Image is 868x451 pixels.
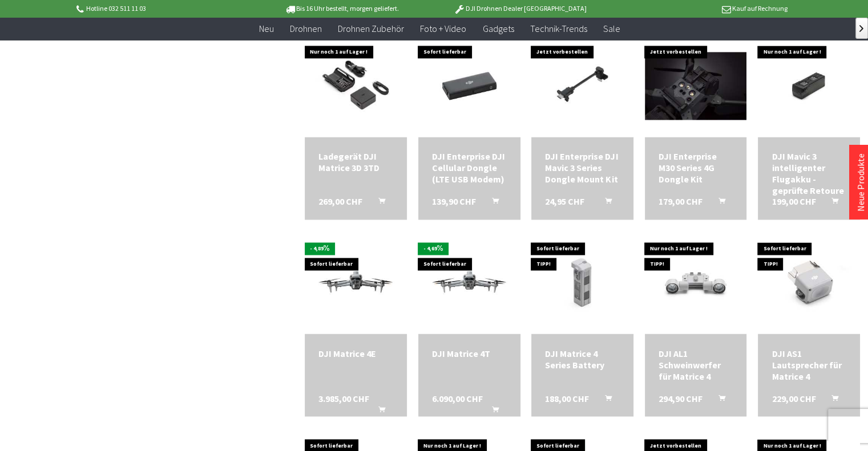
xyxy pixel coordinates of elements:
[595,17,628,40] a: Sale
[818,392,845,407] button: In den Warenkorb
[305,47,407,124] img: Ladegerät DJI Matrice 3D 3TD
[659,151,733,185] div: DJI Enterprise M30 Series 4G Dongle Kit
[253,2,431,15] p: Bis 16 Uhr bestellt, morgen geliefert.
[859,25,863,32] span: 
[545,347,620,370] div: DJI Matrice 4 Series Battery
[772,151,846,196] a: DJI Mavic 3 intelligenter Flugakku - geprüfte Retoure 199,00 CHF In den Warenkorb
[772,347,846,381] div: DJI AS1 Lautsprecher für Matrice 4
[478,196,506,210] button: In den Warenkorb
[431,2,609,15] p: DJI Drohnen Dealer [GEOGRAPHIC_DATA]
[305,254,407,311] img: DJI Matrice 4E
[531,248,633,316] img: DJI Matrice 4 Series Battery
[74,2,252,15] p: Hotline 032 511 11 03
[758,248,860,316] img: DJI AS1 Lautsprecher für Matrice 4
[318,392,369,404] span: 3.985,00 CHF
[659,151,733,185] a: DJI Enterprise M30 Series 4G Dongle Kit 179,00 CHF In den Warenkorb
[432,196,476,207] span: 139,90 CHF
[432,151,507,185] div: DJI Enterprise DJI Cellular Dongle (LTE USB Modem)
[530,23,587,34] span: Technik-Trends
[855,153,866,212] a: Neue Produkte
[365,404,392,419] button: In den Warenkorb
[591,392,619,407] button: In den Warenkorb
[432,392,483,404] span: 6.090,00 CHF
[318,347,393,359] a: DJI Matrice 4E 3.985,00 CHF In den Warenkorb
[818,196,845,210] button: In den Warenkorb
[704,196,732,210] button: In den Warenkorb
[420,23,466,34] span: Foto + Video
[659,196,703,207] span: 179,00 CHF
[531,52,633,120] img: DJI Enterprise DJI Mavic 3 Series Dongle Mount Kit
[478,404,506,419] button: In den Warenkorb
[418,52,520,120] img: DJI Enterprise DJI Cellular Dongle (LTE USB Modem)
[772,347,846,381] a: DJI AS1 Lautsprecher für Matrice 4 229,00 CHF In den Warenkorb
[545,151,620,185] a: DJI Enterprise DJI Mavic 3 Series Dongle Mount Kit 24,95 CHF In den Warenkorb
[418,254,520,311] img: DJI Matrice 4T
[659,347,733,381] a: DJI AL1 Schweinwerfer für Matrice 4 294,90 CHF In den Warenkorb
[522,17,595,40] a: Technik-Trends
[432,151,507,185] a: DJI Enterprise DJI Cellular Dongle (LTE USB Modem) 139,90 CHF In den Warenkorb
[338,23,404,34] span: Drohnen Zubehör
[432,347,507,359] div: DJI Matrice 4T
[645,52,747,120] img: DJI Enterprise M30 Series 4G Dongle Kit
[704,392,732,407] button: In den Warenkorb
[772,196,815,207] span: 199,00 CHF
[772,151,846,196] div: DJI Mavic 3 intelligenter Flugakku - geprüfte Retoure
[758,52,860,120] img: DJI Mavic 3 intelligenter Flugakku - geprüfte Retoure
[645,248,747,316] img: DJI AL1 Schweinwerfer für Matrice 4
[545,347,620,370] a: DJI Matrice 4 Series Battery 188,00 CHF In den Warenkorb
[545,151,620,185] div: DJI Enterprise DJI Mavic 3 Series Dongle Mount Kit
[432,347,507,359] a: DJI Matrice 4T 6.090,00 CHF In den Warenkorb
[259,23,274,34] span: Neu
[659,392,703,404] span: 294,90 CHF
[482,23,514,34] span: Gadgets
[474,17,522,40] a: Gadgets
[282,17,330,40] a: Drohnen
[609,2,788,15] p: Kauf auf Rechnung
[251,17,282,40] a: Neu
[318,347,393,359] div: DJI Matrice 4E
[412,17,474,40] a: Foto + Video
[591,196,619,210] button: In den Warenkorb
[603,23,620,34] span: Sale
[659,347,733,381] div: DJI AL1 Schweinwerfer für Matrice 4
[545,196,584,207] span: 24,95 CHF
[290,23,322,34] span: Drohnen
[318,151,393,173] a: Ladegerät DJI Matrice 3D 3TD 269,00 CHF In den Warenkorb
[772,392,815,404] span: 229,00 CHF
[318,196,362,207] span: 269,00 CHF
[330,17,412,40] a: Drohnen Zubehör
[365,196,392,210] button: In den Warenkorb
[318,151,393,173] div: Ladegerät DJI Matrice 3D 3TD
[545,392,589,404] span: 188,00 CHF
